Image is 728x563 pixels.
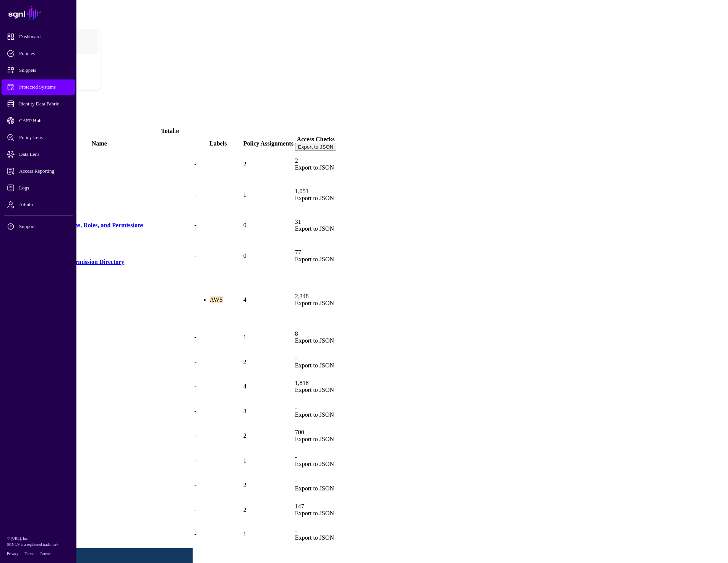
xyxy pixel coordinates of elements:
[295,157,337,171] div: 2
[295,429,337,443] div: 700
[295,503,337,517] div: 147
[2,197,75,212] a: Admin
[7,66,82,74] span: Snippets
[295,143,337,151] button: Export to JSON
[7,100,82,108] span: Identity Data Fabric
[210,296,223,303] span: AWS
[243,473,294,497] td: 2
[295,225,334,232] a: Export to JSON
[243,325,294,349] td: 1
[7,83,82,91] span: Protected Systems
[295,164,334,171] a: Export to JSON
[194,498,242,522] td: -
[7,201,82,209] span: Admin
[295,461,334,467] a: Export to JSON
[295,534,334,541] a: Export to JSON
[7,552,19,556] a: Privacy
[295,510,334,516] a: Export to JSON
[295,293,337,307] div: 2,348
[194,177,242,213] td: -
[295,478,337,492] div: -
[295,411,334,418] a: Export to JSON
[7,150,82,158] span: Data Lens
[2,46,75,61] a: Policies
[7,134,82,141] span: Policy Lens
[2,163,75,179] a: Access Reporting
[295,218,337,232] div: 31
[7,535,70,542] p: © [URL], Inc
[2,147,75,162] a: Data Lens
[295,355,337,369] div: -
[243,177,294,213] td: 1
[7,542,70,548] p: SGNL® is a registered trademark
[243,140,293,147] div: Policy Assignments
[295,436,334,442] a: Export to JSON
[295,195,334,201] a: Export to JSON
[161,128,175,134] strong: Total
[2,96,75,112] a: Identity Data Fabric
[243,214,294,238] td: 0
[6,140,193,147] div: Name
[295,249,337,263] div: 77
[7,33,82,40] span: Dashboard
[295,527,337,541] div: -
[243,424,294,448] td: 2
[295,485,334,492] a: Export to JSON
[243,238,294,274] td: 0
[194,375,242,399] td: -
[2,130,75,145] a: Policy Lens
[243,523,294,547] td: 1
[7,184,82,192] span: Logs
[2,113,75,128] a: CAEP Hub
[194,214,242,238] td: -
[2,63,75,78] a: Snippets
[295,330,337,344] div: 8
[295,404,337,418] div: -
[295,256,334,262] a: Export to JSON
[194,325,242,349] td: -
[295,136,337,143] div: Access Checks
[194,523,242,547] td: -
[194,473,242,497] td: -
[295,188,337,202] div: 1,051
[243,399,294,423] td: 3
[194,238,242,274] td: -
[194,449,242,473] td: -
[295,380,337,393] div: 1,818
[195,140,242,147] div: Labels
[295,454,337,468] div: -
[243,449,294,473] td: 1
[2,79,75,95] a: Protected Systems
[7,50,82,57] span: Policies
[175,128,180,134] small: 34
[7,223,82,230] span: Support
[243,375,294,399] td: 4
[194,350,242,374] td: -
[40,552,51,556] a: Patents
[194,424,242,448] td: -
[243,152,294,176] td: 2
[243,350,294,374] td: 2
[25,552,34,556] a: Terms
[7,117,82,125] span: CAEP Hub
[243,498,294,522] td: 2
[2,180,75,196] a: Logs
[194,399,242,423] td: -
[295,362,334,369] a: Export to JSON
[295,337,334,344] a: Export to JSON
[3,102,725,112] h2: Protected Systems
[194,152,242,176] td: -
[5,5,72,21] a: SGNL
[295,300,334,306] a: Export to JSON
[295,387,334,393] a: Export to JSON
[243,275,294,325] td: 4
[7,167,82,175] span: Access Reporting
[2,29,75,44] a: Dashboard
